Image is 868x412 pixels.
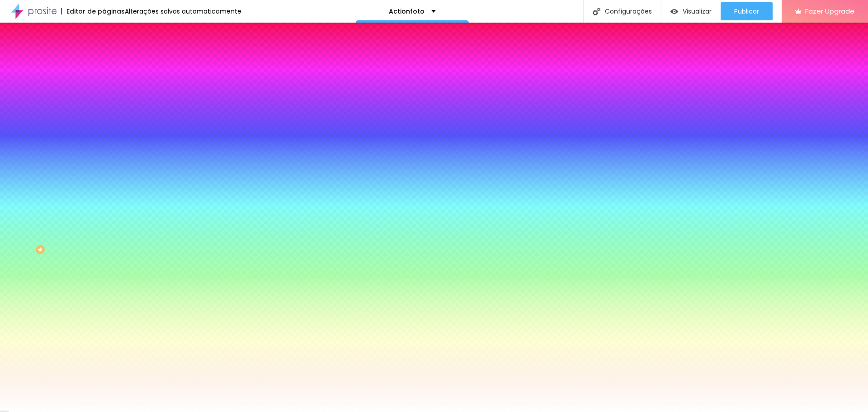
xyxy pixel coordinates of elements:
[125,8,241,14] div: Alterações salvas automaticamente
[805,7,854,15] span: Fazer Upgrade
[593,8,600,15] img: Icone
[661,2,721,20] button: Visualizar
[670,8,678,15] img: view-1.svg
[61,8,125,14] div: Editor de páginas
[721,2,773,20] button: Publicar
[734,8,759,15] span: Publicar
[389,8,425,14] p: Actionfoto
[683,8,712,15] span: Visualizar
